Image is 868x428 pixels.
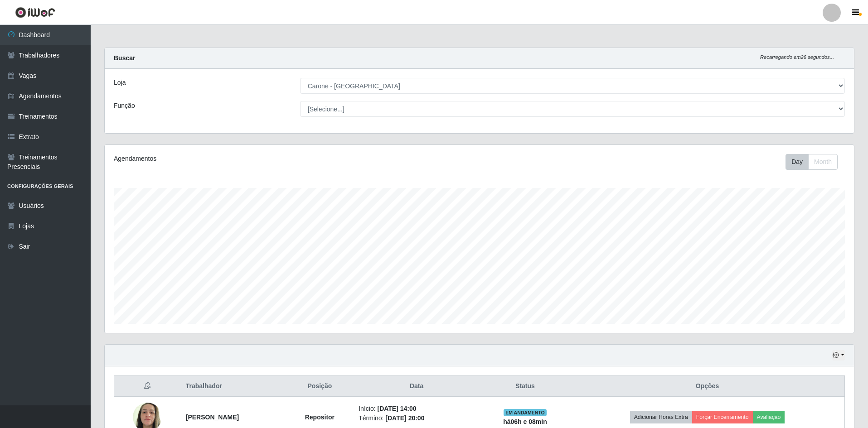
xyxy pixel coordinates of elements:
time: [DATE] 14:00 [377,405,416,412]
time: [DATE] 20:00 [385,414,424,422]
button: Month [808,154,838,170]
li: Início: [359,404,475,414]
th: Status [480,376,570,397]
div: Agendamentos [114,154,411,164]
th: Data [353,376,480,397]
th: Trabalhador [180,376,286,397]
li: Término: [359,414,475,423]
label: Função [114,101,135,111]
button: Adicionar Horas Extra [630,411,692,423]
label: Loja [114,78,126,87]
i: Recarregando em 26 segundos... [760,54,834,60]
strong: Buscar [114,54,135,62]
button: Avaliação [753,411,785,423]
div: First group [786,154,838,170]
span: EM ANDAMENTO [504,409,547,416]
strong: [PERSON_NAME] [186,414,239,421]
div: Toolbar with button groups [786,154,845,170]
img: CoreUI Logo [15,7,55,18]
strong: há 06 h e 08 min [503,418,547,425]
th: Opções [570,376,844,397]
th: Posição [286,376,354,397]
button: Day [786,154,809,170]
strong: Repositor [305,414,335,421]
button: Forçar Encerramento [692,411,753,423]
